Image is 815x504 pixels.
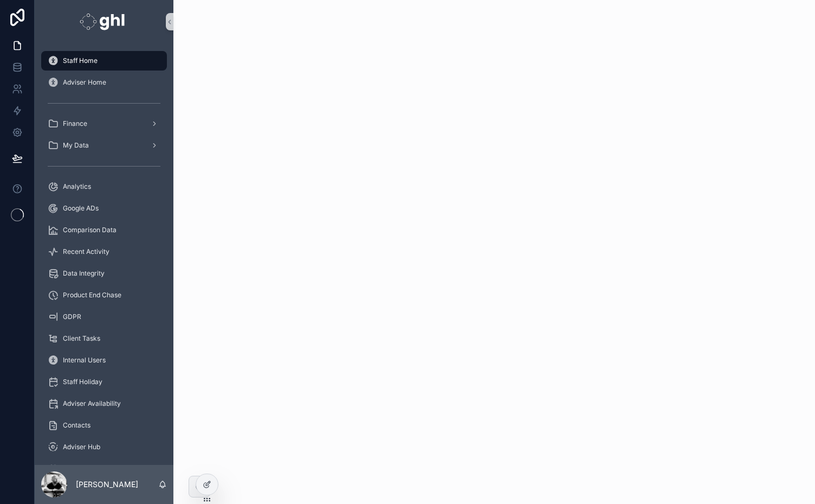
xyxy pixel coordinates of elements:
a: Recent Activity [41,242,167,261]
span: Staff Holiday [63,378,102,386]
span: Analytics [63,182,91,191]
span: Data Integrity [63,269,105,278]
a: GDPR [41,307,167,327]
a: Product End Chase [41,285,167,305]
a: Client Tasks [41,329,167,348]
span: Client Tasks [63,334,100,343]
span: Google ADs [63,204,99,213]
a: Contacts [41,416,167,435]
a: Adviser Home [41,73,167,92]
span: Product End Chase [63,291,121,299]
img: App logo [80,13,128,30]
a: Staff Home [41,51,167,71]
a: Internal Users [41,350,167,370]
a: Data Integrity [41,264,167,283]
span: Contacts [63,421,90,430]
a: Google ADs [41,199,167,218]
a: Comparison Data [41,220,167,240]
span: Adviser Availability [63,399,121,408]
a: Meet The Team [41,459,167,479]
span: GDPR [63,312,81,321]
a: Adviser Availability [41,394,167,413]
p: [PERSON_NAME] [76,479,138,490]
span: Adviser Home [63,78,106,87]
a: My Data [41,136,167,155]
span: Meet The Team [63,464,111,473]
span: Staff Home [63,56,98,65]
span: My Data [63,141,89,150]
span: Comparison Data [63,226,117,234]
a: Adviser Hub [41,437,167,457]
span: Internal Users [63,356,106,365]
a: Staff Holiday [41,372,167,392]
div: scrollable content [35,43,173,465]
span: Recent Activity [63,247,109,256]
a: Finance [41,114,167,133]
span: Finance [63,119,87,128]
span: Adviser Hub [63,443,100,451]
a: Analytics [41,177,167,196]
